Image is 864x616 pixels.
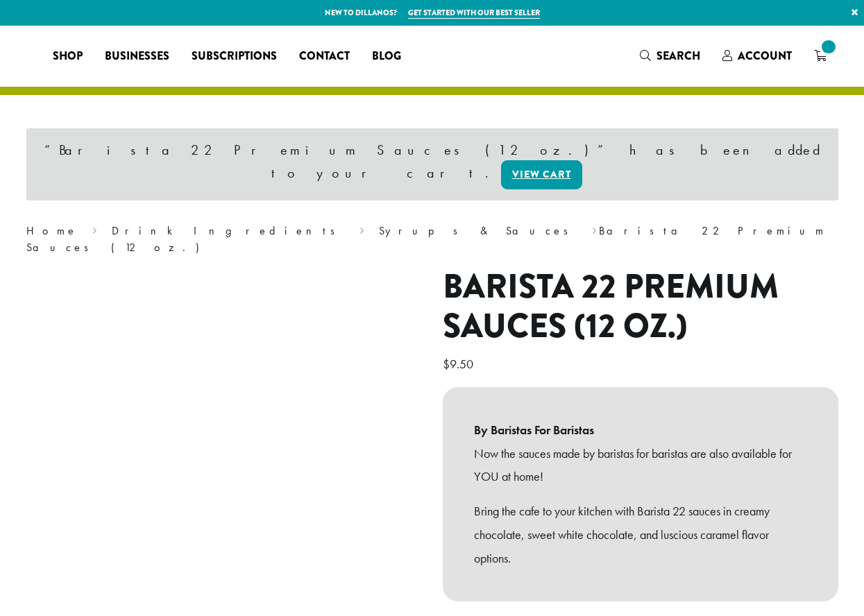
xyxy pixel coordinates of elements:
span: › [359,218,364,239]
bdi: 9.50 [443,356,477,372]
h1: Barista 22 Premium Sauces (12 oz.) [443,267,838,347]
span: Shop [53,48,83,65]
span: › [92,218,97,239]
p: Bring the cafe to your kitchen with Barista 22 sauces in creamy chocolate, sweet white chocolate,... [474,499,807,570]
span: Contact [299,48,350,65]
span: Subscriptions [192,48,277,65]
a: Syrups & Sauces [379,223,577,238]
a: View cart [501,160,582,189]
a: Get started with our best seller [408,7,540,19]
a: Drink Ingredients [112,223,344,238]
nav: Breadcrumb [26,223,838,256]
b: By Baristas For Baristas [474,418,807,442]
a: Search [629,44,711,67]
span: Account [738,48,792,64]
a: Shop [42,45,94,67]
a: Home [26,223,78,238]
p: Now the sauces made by baristas for baristas are also available for YOU at home! [474,442,807,489]
span: $ [443,356,450,372]
span: › [592,218,597,239]
span: Blog [372,48,401,65]
span: Businesses [105,48,169,65]
span: Search [657,48,700,64]
div: “Barista 22 Premium Sauces (12 oz.)” has been added to your cart. [26,128,838,200]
